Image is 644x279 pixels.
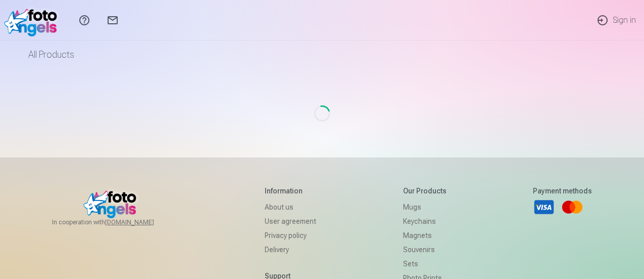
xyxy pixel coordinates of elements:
span: In cooperation with [52,218,178,226]
a: Souvenirs [403,243,447,257]
a: Mastercard [561,196,583,218]
a: Sets [403,257,447,271]
img: /v1 [4,4,62,36]
a: Delivery [265,243,316,257]
a: Magnets [403,228,447,243]
a: About us [265,200,316,214]
a: Privacy policy [265,228,316,243]
h5: Payment methods [533,186,592,196]
a: [DOMAIN_NAME] [105,218,178,226]
h5: Our products [403,186,447,196]
h5: Information [265,186,316,196]
a: Mugs [403,200,447,214]
a: Visa [533,196,555,218]
a: Keychains [403,214,447,228]
a: User agreement [265,214,316,228]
